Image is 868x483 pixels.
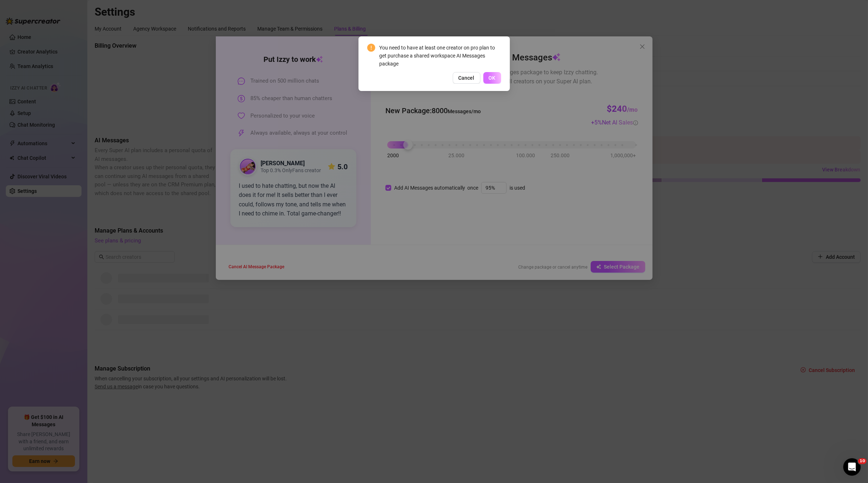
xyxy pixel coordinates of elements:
[843,458,861,476] iframe: Intercom live chat
[489,75,496,81] span: OK
[459,75,475,81] span: Cancel
[367,44,375,52] span: exclamation-circle
[483,72,501,84] button: OK
[858,458,867,464] span: 10
[453,72,480,84] button: Cancel
[380,44,501,68] div: You need to have at least one creator on pro plan to get purchase a shared workspace AI Messages ...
